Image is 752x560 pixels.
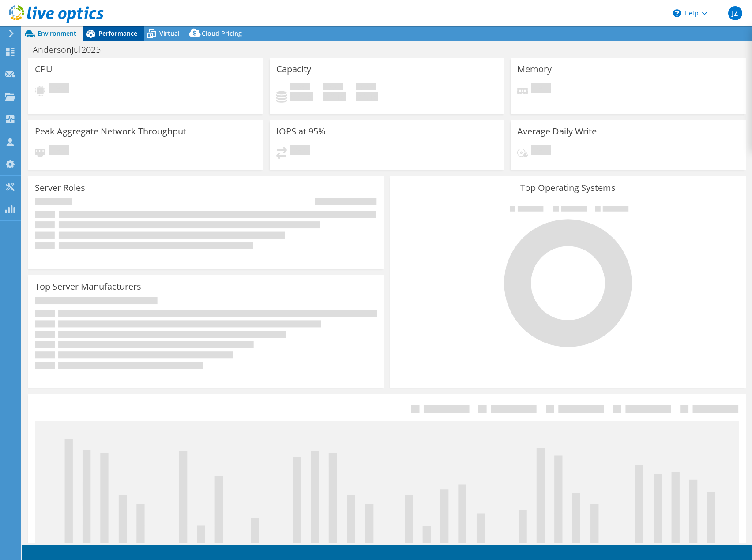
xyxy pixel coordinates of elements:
span: Cloud Pricing [202,29,242,37]
span: Virtual [159,29,180,37]
span: Environment [38,29,76,37]
h3: Average Daily Write [517,127,597,136]
span: Pending [49,83,69,95]
span: Free [323,83,343,92]
span: Used [290,83,310,92]
h3: CPU [35,64,53,74]
h3: Server Roles [35,183,85,193]
h3: Memory [517,64,552,74]
span: Pending [531,83,551,95]
span: Performance [98,29,137,37]
h1: AndersonJul2025 [29,45,114,55]
h3: Capacity [276,64,311,74]
span: Pending [290,145,310,157]
h4: 0 GiB [290,92,313,101]
h3: Peak Aggregate Network Throughput [35,127,186,136]
h4: 0 GiB [356,92,378,101]
span: JZ [728,6,742,20]
span: Pending [531,145,551,157]
h4: 0 GiB [323,92,346,101]
span: Pending [49,145,69,157]
h3: Top Operating Systems [397,183,739,193]
h3: Top Server Manufacturers [35,282,141,291]
svg: \n [673,9,681,17]
span: Total [356,83,376,92]
h3: IOPS at 95% [276,127,326,136]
